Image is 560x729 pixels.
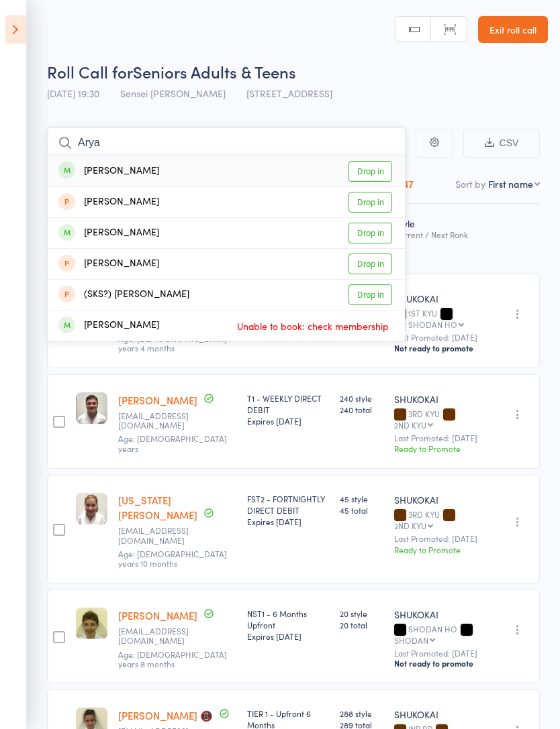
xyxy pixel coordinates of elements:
[348,284,392,305] a: Drop in
[76,608,107,639] img: image1567500766.png
[340,708,383,719] span: 288 style
[118,493,197,522] a: [US_STATE][PERSON_NAME]
[394,309,485,329] div: 1ST KYU
[247,630,329,642] div: Expires [DATE]
[348,161,392,182] a: Drop in
[118,526,205,545] small: katehutchinson@live.com.au
[340,493,383,504] span: 45 style
[118,548,227,569] span: Age: [DEMOGRAPHIC_DATA] years 10 months
[488,177,533,190] div: First name
[247,415,329,427] div: Expires [DATE]
[118,433,227,453] span: Age: [DEMOGRAPHIC_DATA] years
[394,292,485,305] div: SHUKOKAI
[394,320,457,329] div: JNR SHODAN HO
[478,16,548,43] a: Exit roll call
[348,223,392,243] a: Drop in
[118,649,227,669] span: Age: [DEMOGRAPHIC_DATA] years 8 months
[58,256,159,272] div: [PERSON_NAME]
[394,608,485,621] div: SHUKOKAI
[118,411,205,431] small: jameshutchinson99@icloud.com
[58,287,189,302] div: (SKS?) [PERSON_NAME]
[348,192,392,213] a: Drop in
[76,392,107,424] img: image1567246738.png
[394,510,485,530] div: 3RD KYU
[398,179,413,190] div: 147
[58,164,159,179] div: [PERSON_NAME]
[47,60,133,82] span: Roll Call for
[247,608,329,642] div: NST1 - 6 Months Upfront
[394,343,485,353] div: Not ready to promote
[76,493,107,524] img: image1567246812.png
[246,87,332,100] span: [STREET_ADDRESS]
[394,544,485,555] div: Ready to Promote
[394,433,485,443] small: Last Promoted: [DATE]
[389,210,491,268] div: Style
[394,333,485,342] small: Last Promoted: [DATE]
[394,534,485,543] small: Last Promoted: [DATE]
[118,333,227,353] span: Age: [DEMOGRAPHIC_DATA] years 4 months
[47,127,406,158] input: Search by name
[118,608,197,622] a: [PERSON_NAME]
[133,60,296,82] span: Seniors Adults & Teens
[394,624,485,644] div: SHODAN HO
[394,230,485,239] div: Current / Next Rank
[58,194,159,210] div: [PERSON_NAME]
[348,254,392,274] a: Drop in
[394,409,485,429] div: 3RD KYU
[340,404,383,415] span: 240 total
[394,708,485,721] div: SHUKOKAI
[340,504,383,516] span: 45 total
[394,493,485,506] div: SHUKOKAI
[394,392,485,406] div: SHUKOKAI
[394,443,485,454] div: Ready to Promote
[118,393,197,407] a: [PERSON_NAME]
[247,493,329,527] div: FST2 - FORTNIGHTLY DIRECT DEBIT
[394,420,426,429] div: 2ND KYU
[58,225,159,241] div: [PERSON_NAME]
[394,649,485,658] small: Last Promoted: [DATE]
[247,392,329,427] div: T1 - WEEKLY DIRECT DEBIT
[455,177,485,190] label: Sort by
[340,392,383,404] span: 240 style
[223,172,414,203] button: Other students in [GEOGRAPHIC_DATA]147
[118,626,205,646] small: suannaharvey@mac.com
[47,87,99,100] span: [DATE] 19:30
[118,708,213,722] a: [PERSON_NAME] 📵
[394,658,485,669] div: Not ready to promote
[247,516,329,527] div: Expires [DATE]
[340,608,383,619] span: 20 style
[58,318,159,333] div: [PERSON_NAME]
[394,636,428,644] div: SHODAN
[463,129,540,158] button: CSV
[394,521,426,530] div: 2ND KYU
[340,619,383,630] span: 20 total
[234,316,392,336] span: Unable to book: check membership
[120,87,226,100] span: Sensei [PERSON_NAME]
